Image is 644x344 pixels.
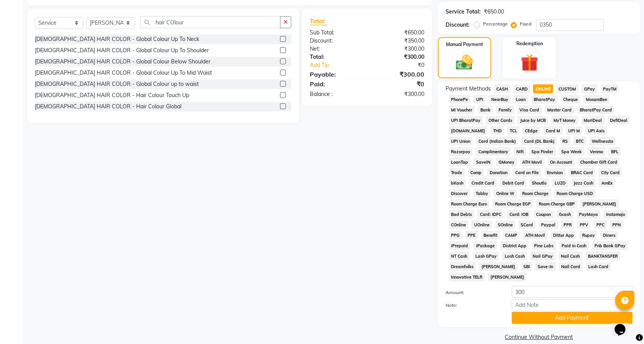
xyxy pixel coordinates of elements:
[518,220,536,229] span: SCard
[560,137,571,145] span: RS
[494,189,517,198] span: Online W
[488,272,526,281] span: [PERSON_NAME]
[559,147,584,156] span: Spa Week
[496,105,514,114] span: Family
[449,126,488,135] span: [DOMAIN_NAME]
[449,116,483,125] span: UPI BharatPay
[608,116,630,125] span: DefiDeal
[533,84,553,93] span: ONLINE
[530,178,549,187] span: Shoutlo
[581,116,605,125] span: MariDeal
[367,29,430,37] div: ₹650.00
[559,262,583,271] span: Nail Card
[477,210,504,219] span: Card: IDFC
[486,116,514,125] span: Other Cards
[304,61,378,69] a: Add Tip
[514,95,528,104] span: Loan
[35,35,199,43] div: [DEMOGRAPHIC_DATA] HAIR COLOR - Global Colour Up To Neck
[579,231,597,240] span: Rupay
[449,95,471,104] span: PhonePe
[507,210,531,219] span: Card: IOB
[481,231,500,240] span: Benefit
[449,231,462,240] span: PPG
[535,262,556,271] span: Save-In
[494,84,511,93] span: CASH
[439,333,639,341] a: Continue Without Payment
[471,220,492,229] span: UOnline
[600,231,618,240] span: Diners
[582,84,598,93] span: GPay
[35,46,209,55] div: [DEMOGRAPHIC_DATA] HAIR COLOR - Global Colour Up To Shoulder
[518,116,548,125] span: Juice by MCB
[598,168,622,177] span: City Card
[449,147,473,156] span: Razorpay
[543,126,563,135] span: Card M
[489,95,511,104] span: NearBuy
[551,116,578,125] span: MyT Money
[304,29,367,37] div: Sub Total:
[35,91,189,99] div: [DEMOGRAPHIC_DATA] HAIR COLOR - Hair Colour Touch Up
[561,95,581,104] span: Cheque
[578,157,620,166] span: Chamber Gift Card
[530,252,555,260] span: Nail GPay
[523,126,540,135] span: CEdge
[378,61,430,69] div: ₹0
[580,199,619,208] span: [PERSON_NAME]
[517,105,542,114] span: Visa Card
[449,137,473,145] span: UPI Union
[449,220,469,229] span: COnline
[473,241,497,250] span: iPackage
[449,178,466,187] span: bKash
[367,53,430,61] div: ₹300.00
[449,168,465,177] span: Trade
[574,137,586,145] span: BTC
[446,21,470,29] div: Discount:
[601,84,619,93] span: PayTM
[612,313,636,336] iframe: chat widget
[594,220,607,229] span: PPC
[304,79,367,89] div: Paid:
[35,58,210,66] div: [DEMOGRAPHIC_DATA] HAIR COLOR - Global Colour Below Shoulder
[367,37,430,45] div: ₹350.00
[577,105,615,114] span: BharatPay Card
[531,95,558,104] span: BharatPay
[556,84,579,93] span: CUSTOM
[140,16,280,28] input: Search or Scan
[479,262,518,271] span: [PERSON_NAME]
[483,21,508,27] label: Percentage
[521,137,557,145] span: Card (DL Bank)
[367,79,430,89] div: ₹0
[35,103,181,111] div: [DEMOGRAPHIC_DATA] HAIR COLOR - Hair Colour Global
[449,241,471,250] span: iPrepaid
[449,199,490,208] span: Room Charge Euro
[487,168,510,177] span: Donation
[534,210,553,219] span: Coupon
[512,299,632,311] input: Add Note
[446,41,483,48] label: Manual Payment
[552,178,568,187] span: LUZO
[449,105,475,114] span: MI Voucher
[449,210,475,219] span: Bad Debts
[583,95,610,104] span: MosamBee
[500,178,526,187] span: Debit Card
[503,231,520,240] span: CAMP
[571,178,596,187] span: Jazz Cash
[367,90,430,98] div: ₹300.00
[469,178,497,187] span: Credit Card
[473,252,499,260] span: Lash GPay
[521,262,532,271] span: SBI
[35,69,212,77] div: [DEMOGRAPHIC_DATA] HAIR COLOR - Global Colour Up To Mid Waist
[586,252,620,260] span: BANKTANSFER
[585,126,607,135] span: UPI Axis
[440,289,506,296] label: Amount:
[561,220,574,229] span: PPR
[367,70,430,79] div: ₹300.00
[554,189,596,198] span: Room Charge USD
[520,157,545,166] span: ATH Movil
[440,302,506,309] label: Note:
[603,210,627,219] span: Instamojo
[512,286,632,298] input: Amount
[449,189,470,198] span: Discover
[513,84,530,93] span: CARD
[512,312,632,324] button: Add Payment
